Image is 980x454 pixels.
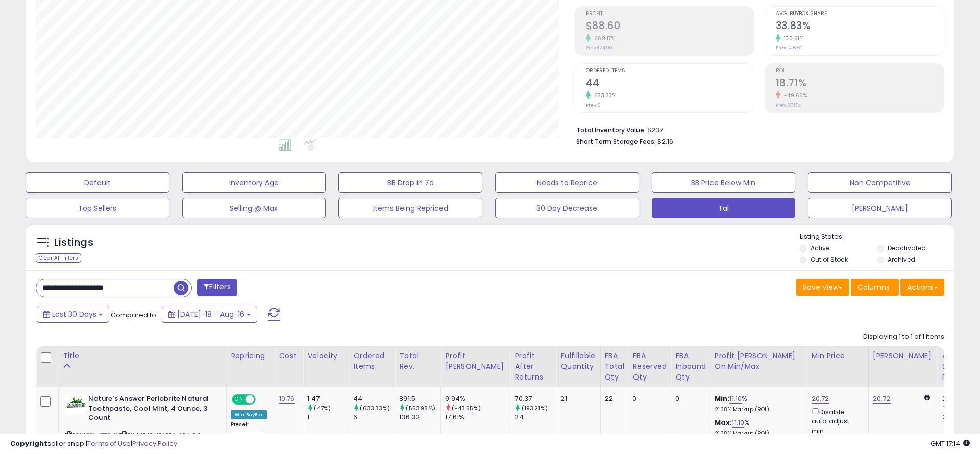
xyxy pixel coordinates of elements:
div: 891.5 [399,394,440,403]
button: 30 Day Decrease [495,198,639,218]
span: Avg. Buybox Share [776,11,944,17]
th: The percentage added to the cost of goods (COGS) that forms the calculator for Min & Max prices. [710,346,807,387]
div: 1 [307,413,349,422]
button: Selling @ Max [182,198,326,218]
button: Tal [652,198,796,218]
a: Privacy Policy [132,439,177,448]
li: $237 [576,123,937,135]
small: Prev: 14.67% [776,45,801,51]
b: Max: [715,418,732,427]
button: Inventory Age [182,172,326,193]
div: Profit After Returns [514,350,552,383]
h2: 18.71% [776,77,944,91]
b: Total Inventory Value: [576,125,646,134]
span: $2.16 [657,137,673,146]
div: 22 [605,394,621,403]
div: 1.47 [307,394,349,403]
div: Title [63,350,222,361]
h2: 44 [586,77,754,91]
small: 633.33% [591,92,617,99]
div: 0 [675,394,702,403]
a: 20.72 [873,394,891,404]
button: Top Sellers [26,198,169,218]
label: Out of Stock [811,255,848,264]
a: 11.10 [729,394,742,404]
span: ROI [776,68,944,74]
button: Default [26,172,169,193]
div: 17.61% [445,413,510,422]
span: Profit [586,11,754,17]
small: 130.61% [780,35,804,42]
div: Cost [279,350,299,361]
span: Ordered Items [586,68,754,74]
a: 11.10 [732,418,744,428]
small: Prev: 37.17% [776,102,801,108]
b: Nature's Answer Periobrite Natural Toothpaste, Cool Mint, 4 Ounce, 3 Count [88,394,212,425]
div: 136.32 [399,413,440,422]
button: Actions [900,279,944,296]
h2: $88.60 [586,20,754,34]
div: 21 [560,394,592,403]
label: Active [811,244,829,253]
div: FBA Reserved Qty [632,350,667,383]
button: BB Price Below Min [652,172,796,193]
label: Deactivated [888,244,926,253]
h2: 33.83% [776,20,944,34]
label: Archived [888,255,915,264]
a: Terms of Use [87,439,131,448]
div: Min Price [812,350,864,361]
span: Columns [857,282,890,292]
button: [PERSON_NAME] [808,198,952,218]
span: [DATE]-18 - Aug-16 [177,309,244,319]
img: 41M8UphmhqL._SL40_.jpg [65,394,86,415]
span: ON [233,395,246,404]
b: Min: [715,394,730,403]
div: Total Rev. [399,350,436,372]
div: Disable auto adjust min [812,406,861,436]
div: 9.94% [445,394,510,403]
button: Items Being Repriced [338,198,482,218]
div: Ordered Items [353,350,390,372]
button: Columns [851,279,899,296]
div: 44 [353,394,395,403]
div: Displaying 1 to 1 of 1 items [863,332,944,342]
div: Clear All Filters [36,253,81,263]
div: Preset: [231,421,267,444]
small: -49.66% [780,92,807,99]
b: Short Term Storage Fees: [576,137,656,146]
div: % [715,418,799,437]
span: OFF [254,395,271,404]
div: Profit [PERSON_NAME] on Min/Max [715,350,803,372]
div: Repricing [231,350,271,361]
div: Fulfillable Quantity [560,350,596,372]
div: seller snap | | [10,439,177,449]
div: 0 [632,394,663,403]
button: Save View [796,279,849,296]
small: (-43.55%) [452,404,480,412]
div: 6 [353,413,395,422]
div: FBA inbound Qty [675,350,706,383]
a: 10.76 [279,394,295,404]
small: 269.17% [591,35,616,42]
button: Needs to Reprice [495,172,639,193]
button: Filters [197,279,237,296]
div: 24 [514,413,556,422]
h5: Listings [54,236,93,250]
button: BB Drop in 7d [338,172,482,193]
small: (47%) [314,404,331,412]
span: Compared to: [111,310,158,320]
small: Prev: 6 [586,102,600,108]
span: 2025-09-16 17:14 GMT [930,439,970,448]
button: Non Competitive [808,172,952,193]
small: (553.98%) [406,404,435,412]
div: [PERSON_NAME] [873,350,934,361]
div: % [715,394,799,413]
div: Velocity [307,350,345,361]
div: FBA Total Qty [605,350,624,383]
div: Avg Selling Price [942,350,979,383]
span: Last 30 Days [52,309,96,319]
div: 70.37 [514,394,556,403]
button: Last 30 Days [37,306,109,323]
small: (193.21%) [522,404,548,412]
small: Prev: $24.00 [586,45,612,51]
